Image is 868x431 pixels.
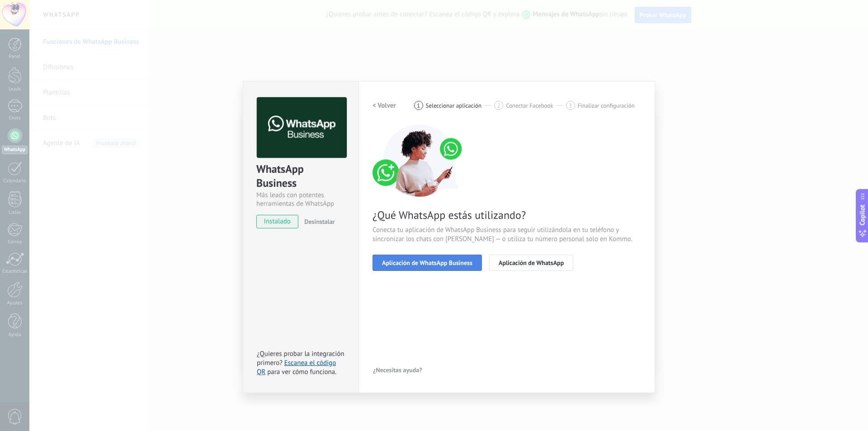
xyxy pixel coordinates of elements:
div: WhatsApp Business [256,162,345,191]
span: Finalizar configuración [578,102,635,109]
span: Desinstalar [304,218,335,226]
span: ¿Quieres probar la integración primero? [257,350,344,367]
span: Aplicación de WhatsApp [499,260,564,266]
span: Conectar Facebook [506,102,553,109]
button: ¿Necesitas ayuda? [373,363,423,377]
span: Seleccionar aplicación [426,102,482,109]
button: Aplicación de WhatsApp [489,255,573,271]
a: Escanea el código QR [257,359,336,376]
span: para ver cómo funciona. [267,368,336,376]
button: Aplicación de WhatsApp Business [373,255,482,271]
span: ¿Necesitas ayuda? [373,367,422,373]
span: 1 [417,102,420,109]
img: logo_main.png [257,97,347,158]
span: Aplicación de WhatsApp Business [382,260,472,266]
span: Copilot [858,204,867,225]
div: Más leads con potentes herramientas de WhatsApp [256,191,345,208]
img: connect number [373,124,467,197]
span: Conecta tu aplicación de WhatsApp Business para seguir utilizándola en tu teléfono y sincronizar ... [373,226,641,244]
span: 2 [497,102,500,109]
span: instalado [257,215,298,228]
h2: < Volver [373,101,396,110]
button: Desinstalar [301,215,335,228]
span: ¿Qué WhatsApp estás utilizando? [373,208,641,222]
button: < Volver [373,97,396,114]
span: 3 [569,102,572,109]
